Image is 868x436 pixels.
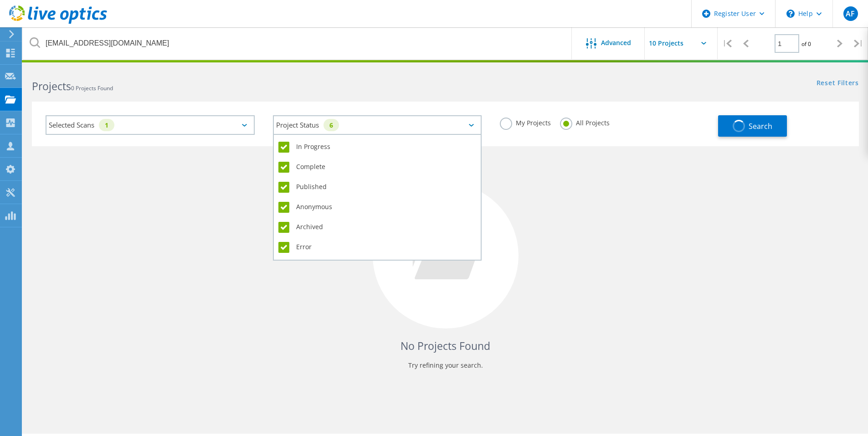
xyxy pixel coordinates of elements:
[718,115,787,137] button: Search
[278,142,477,153] label: In Progress
[560,118,610,126] label: All Projects
[849,27,868,60] div: |
[41,358,850,373] p: Try refining your search.
[278,182,477,193] label: Published
[32,79,71,93] b: Projects
[9,19,107,26] a: Live Optics Dashboard
[749,121,772,131] span: Search
[500,118,551,126] label: My Projects
[46,115,255,135] div: Selected Scans
[41,339,850,354] h4: No Projects Found
[278,202,477,213] label: Anonymous
[846,10,855,17] span: AF
[324,119,339,131] div: 6
[718,27,736,60] div: |
[601,40,631,46] span: Advanced
[801,40,811,48] span: of 0
[817,80,859,87] a: Reset Filters
[23,27,572,59] input: Search projects by name, owner, ID, company, etc
[273,115,482,135] div: Project Status
[278,162,477,173] label: Complete
[786,10,795,18] svg: \n
[99,119,114,131] div: 1
[278,222,477,233] label: Archived
[278,242,477,253] label: Error
[71,84,113,92] span: 0 Projects Found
